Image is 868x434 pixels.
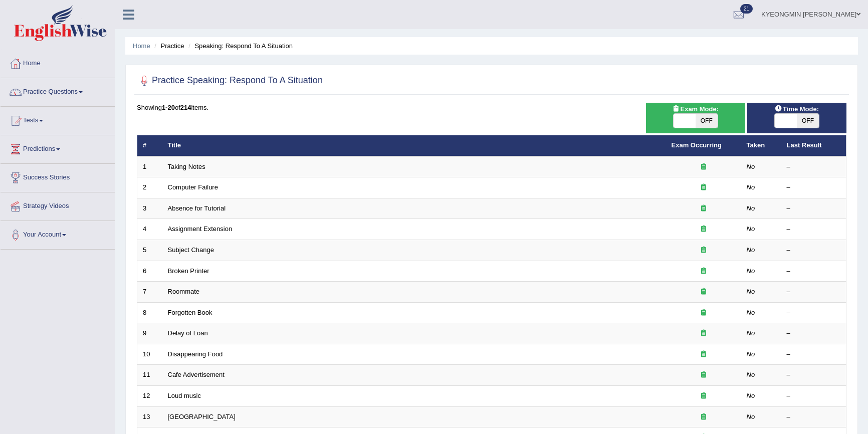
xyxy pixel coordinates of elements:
a: Absence for Tutorial [168,204,226,212]
div: Exam occurring question [672,350,736,359]
li: Speaking: Respond To A Situation [186,41,293,51]
td: 7 [137,282,162,303]
div: – [787,350,841,359]
a: Tests [1,107,115,132]
div: Exam occurring question [672,183,736,192]
a: [GEOGRAPHIC_DATA] [168,413,236,420]
td: 2 [137,177,162,198]
a: Taking Notes [168,163,205,170]
td: 4 [137,219,162,240]
div: – [787,267,841,276]
a: Exam Occurring [672,141,722,149]
th: # [137,135,162,156]
b: 1-20 [162,104,175,111]
span: OFF [797,114,819,128]
a: Practice Questions [1,78,115,103]
span: 21 [740,4,753,14]
div: – [787,204,841,213]
a: Roommate [168,288,200,295]
td: 12 [137,385,162,406]
div: – [787,391,841,401]
a: Delay of Loan [168,329,208,337]
em: No [747,225,755,233]
div: Exam occurring question [672,308,736,318]
td: 13 [137,406,162,427]
a: Strategy Videos [1,192,115,218]
span: Exam Mode: [668,104,722,114]
a: Computer Failure [168,183,218,191]
div: – [787,308,841,318]
td: 8 [137,302,162,323]
em: No [747,413,755,420]
div: Exam occurring question [672,246,736,255]
a: Home [1,50,115,75]
th: Title [162,135,666,156]
td: 1 [137,156,162,177]
em: No [747,288,755,295]
em: No [747,371,755,378]
div: Exam occurring question [672,287,736,297]
em: No [747,163,755,170]
a: Loud music [168,392,201,399]
div: – [787,412,841,422]
td: 5 [137,240,162,261]
div: – [787,183,841,192]
a: Predictions [1,135,115,160]
div: – [787,287,841,297]
a: Your Account [1,221,115,246]
span: OFF [696,114,718,128]
td: 3 [137,198,162,219]
li: Practice [152,41,184,51]
a: Assignment Extension [168,225,233,233]
div: Showing of items. [137,103,846,112]
a: Home [133,42,150,50]
em: No [747,329,755,337]
em: No [747,204,755,212]
div: Exam occurring question [672,370,736,380]
span: Time Mode: [771,104,823,114]
em: No [747,392,755,399]
div: – [787,329,841,338]
em: No [747,267,755,275]
h2: Practice Speaking: Respond To A Situation [137,73,323,88]
div: – [787,162,841,172]
td: 10 [137,344,162,365]
td: 9 [137,323,162,344]
div: Exam occurring question [672,267,736,276]
a: Subject Change [168,246,214,254]
a: Success Stories [1,164,115,189]
em: No [747,309,755,316]
em: No [747,183,755,191]
th: Last Result [781,135,846,156]
div: Exam occurring question [672,204,736,213]
a: Cafe Advertisement [168,371,225,378]
div: Exam occurring question [672,329,736,338]
div: – [787,246,841,255]
div: – [787,225,841,234]
div: Exam occurring question [672,412,736,422]
th: Taken [741,135,781,156]
td: 6 [137,261,162,282]
td: 11 [137,365,162,386]
em: No [747,350,755,358]
em: No [747,246,755,254]
div: Exam occurring question [672,225,736,234]
a: Disappearing Food [168,350,223,358]
a: Broken Printer [168,267,209,275]
div: Exam occurring question [672,391,736,401]
a: Forgotten Book [168,309,212,316]
b: 214 [180,104,191,111]
div: Show exams occurring in exams [646,103,745,133]
div: Exam occurring question [672,162,736,172]
div: – [787,370,841,380]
